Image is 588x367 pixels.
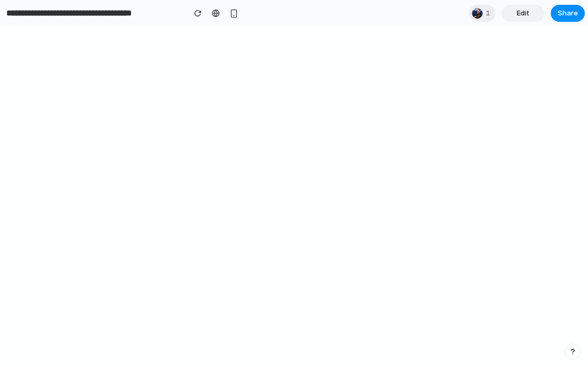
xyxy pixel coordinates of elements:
[517,8,529,19] span: Edit
[558,8,578,19] span: Share
[486,8,493,19] span: 1
[469,5,495,22] div: 1
[502,5,544,22] a: Edit
[551,5,585,22] button: Share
